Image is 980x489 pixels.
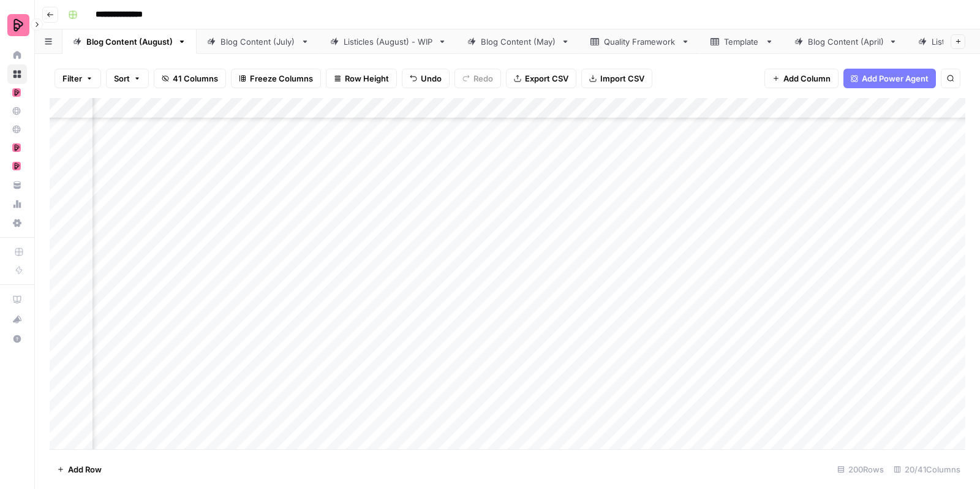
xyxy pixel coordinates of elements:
span: Row Height [345,72,389,85]
span: Add Column [783,72,831,85]
button: Help + Support [7,329,27,349]
button: Freeze Columns [231,69,321,88]
span: Freeze Columns [250,72,313,85]
button: Workspace: Preply [7,10,27,40]
span: Add Row [68,463,102,476]
a: Browse [7,64,27,84]
span: Export CSV [525,72,568,85]
span: Filter [62,72,82,85]
div: 200 Rows [832,460,889,479]
img: mhz6d65ffplwgtj76gcfkrq5icux [12,88,21,97]
a: Settings [7,213,27,233]
span: Add Power Agent [862,72,929,85]
img: mhz6d65ffplwgtj76gcfkrq5icux [12,143,21,152]
button: Add Row [50,460,109,479]
div: Blog Content (April) [808,36,884,48]
div: Blog Content (July) [221,36,296,48]
span: Redo [473,72,493,85]
button: Add Power Agent [843,69,936,88]
a: Home [7,45,27,65]
button: Row Height [326,69,397,88]
div: Blog Content (August) [86,36,173,48]
a: Quality Framework [580,29,700,54]
div: Listicles (August) - WIP [344,36,433,48]
button: 41 Columns [154,69,226,88]
div: Listicles [932,36,963,48]
button: What's new? [7,309,27,329]
a: Usage [7,194,27,214]
div: Quality Framework [604,36,676,48]
button: Filter [55,69,101,88]
div: What's new? [8,310,26,328]
button: Add Column [764,69,839,88]
div: Blog Content (May) [481,36,556,48]
a: Listicles (August) - WIP [320,29,457,54]
a: Blog Content (April) [784,29,908,54]
a: Blog Content (May) [457,29,580,54]
span: 41 Columns [173,72,218,85]
button: Export CSV [506,69,576,88]
span: Import CSV [600,72,644,85]
button: Undo [402,69,450,88]
button: Import CSV [581,69,652,88]
img: Preply Logo [7,14,29,36]
a: AirOps Academy [7,290,27,309]
a: Blog Content (August) [62,29,197,54]
span: Undo [421,72,442,85]
div: 20/41 Columns [889,460,965,479]
a: Blog Content (July) [197,29,320,54]
span: Sort [114,72,130,85]
img: mhz6d65ffplwgtj76gcfkrq5icux [12,162,21,170]
button: Redo [454,69,501,88]
button: Sort [106,69,149,88]
a: Your Data [7,175,27,195]
a: Template [700,29,784,54]
div: Template [724,36,760,48]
